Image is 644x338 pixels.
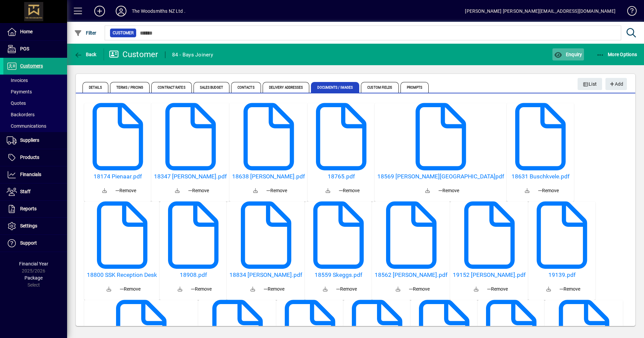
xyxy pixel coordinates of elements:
[97,183,113,199] a: Download
[333,283,360,295] button: Remove
[3,75,67,86] a: Invoices
[19,261,48,266] span: Financial Year
[113,184,139,197] button: Remove
[20,172,41,177] span: Financials
[583,79,597,90] span: List
[406,283,432,295] button: Remove
[264,184,290,197] button: Remove
[3,97,67,109] a: Quotes
[468,281,484,297] a: Download
[115,187,136,194] span: Remove
[453,271,526,279] h5: 19152 [PERSON_NAME].pdf
[3,235,67,252] a: Support
[20,206,37,211] span: Reports
[117,283,143,295] button: Remove
[531,271,593,279] h5: 19139.pdf
[3,120,67,132] a: Communications
[390,281,406,297] a: Download
[266,187,287,194] span: Remove
[74,30,97,36] span: Filter
[559,286,580,293] span: Remove
[101,281,117,297] a: Download
[20,46,29,51] span: POS
[361,82,398,93] span: Custom Fields
[317,281,333,297] a: Download
[3,166,67,183] a: Financials
[436,184,462,197] button: Remove
[132,6,185,16] div: The Woodsmiths NZ Ltd .
[3,183,67,200] a: Staff
[7,100,26,106] span: Quotes
[191,286,212,293] span: Remove
[3,149,67,166] a: Products
[248,183,264,199] a: Download
[557,283,583,295] button: Remove
[194,82,229,93] span: Sales Budget
[231,82,261,93] span: Contacts
[3,218,67,235] a: Settings
[263,82,310,93] span: Delivery Addresses
[185,184,212,197] button: Remove
[578,78,602,90] button: List
[420,183,436,199] a: Download
[336,184,362,197] button: Remove
[7,112,35,117] span: Backorders
[3,109,67,120] a: Backorders
[83,82,108,93] span: Details
[72,48,98,60] button: Back
[89,5,110,17] button: Add
[151,82,192,93] span: Contract Rates
[552,48,584,60] button: Enquiry
[264,286,284,293] span: Remove
[400,82,429,93] span: Prompts
[20,223,37,228] span: Settings
[162,271,224,279] a: 18908.pdf
[554,52,582,57] span: Enquiry
[605,78,627,90] button: Add
[339,187,360,194] span: Remove
[113,30,133,36] span: Customer
[595,48,639,60] button: More Options
[519,183,535,199] a: Download
[409,286,430,293] span: Remove
[3,24,67,40] a: Home
[72,27,98,39] button: Filter
[3,201,67,217] a: Reports
[20,137,39,143] span: Suppliers
[7,123,46,129] span: Communications
[74,52,97,57] span: Back
[188,187,209,194] span: Remove
[229,271,302,279] a: 18834 [PERSON_NAME].pdf
[541,281,557,297] a: Download
[509,173,571,180] a: 18631 Buschkvele.pdf
[622,1,636,23] a: Knowledge Base
[465,6,615,16] div: [PERSON_NAME] [PERSON_NAME][EMAIL_ADDRESS][DOMAIN_NAME]
[535,184,561,197] button: Remove
[484,283,511,295] button: Remove
[20,240,37,246] span: Support
[24,275,43,281] span: Package
[87,271,157,279] a: 18800 SSK Reception Desk
[232,173,305,180] h5: 18638 [PERSON_NAME].pdf
[172,49,213,60] div: 84 - Bays Joinery
[308,271,369,279] a: 18559 Skeggs.pdf
[3,132,67,149] a: Suppliers
[120,286,141,293] span: Remove
[154,173,227,180] a: 18347 [PERSON_NAME].pdf
[336,286,357,293] span: Remove
[310,173,372,180] a: 18765.pdf
[20,29,33,34] span: Home
[320,183,336,199] a: Download
[245,281,261,297] a: Download
[375,271,447,279] h5: 18562 [PERSON_NAME].pdf
[20,189,31,194] span: Staff
[169,183,185,199] a: Download
[261,283,287,295] button: Remove
[109,49,158,60] div: Customer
